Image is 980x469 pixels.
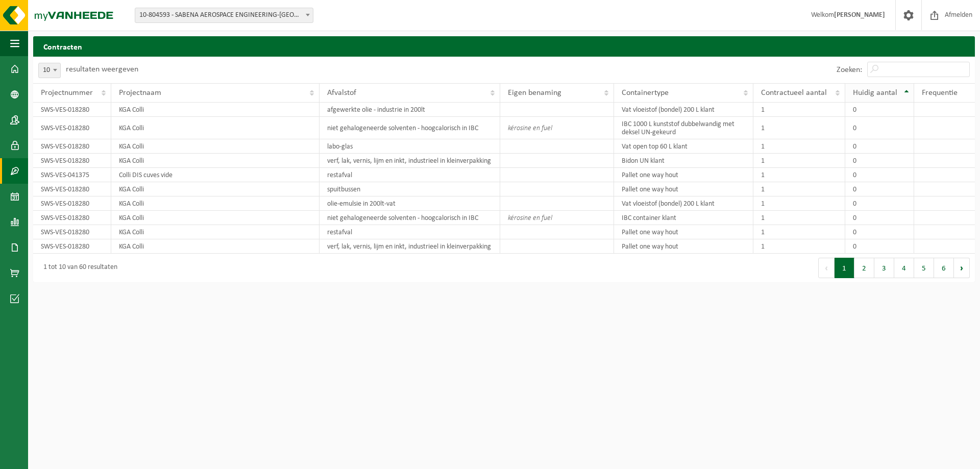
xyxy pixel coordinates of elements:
td: KGA Colli [111,154,320,168]
td: 1 [753,139,845,154]
td: spuitbussen [320,182,500,196]
td: 0 [845,196,914,211]
span: Containertype [622,89,669,97]
td: 0 [845,225,914,239]
td: KGA Colli [111,225,320,239]
strong: [PERSON_NAME] [834,11,885,19]
td: SWS-VES-018280 [33,211,111,225]
td: verf, lak, vernis, lijm en inkt, industrieel in kleinverpakking [320,154,500,168]
td: KGA Colli [111,182,320,196]
h2: Contracten [33,36,975,56]
span: Projectnummer [41,89,93,97]
td: KGA Colli [111,239,320,254]
td: SWS-VES-018280 [33,139,111,154]
button: 3 [874,258,894,278]
td: verf, lak, vernis, lijm en inkt, industrieel in kleinverpakking [320,239,500,254]
td: 1 [753,154,845,168]
td: IBC container klant [614,211,753,225]
span: Projectnaam [119,89,161,97]
td: 0 [845,139,914,154]
td: 0 [845,117,914,139]
td: KGA Colli [111,139,320,154]
td: 1 [753,211,845,225]
td: 1 [753,117,845,139]
span: Afvalstof [327,89,356,97]
td: Colli DIS cuves vide [111,168,320,182]
td: SWS-VES-041375 [33,168,111,182]
span: 10 [39,63,60,78]
td: 0 [845,168,914,182]
td: 1 [753,168,845,182]
td: Bidon UN klant [614,154,753,168]
span: Frequentie [922,89,958,97]
span: 10-804593 - SABENA AEROSPACE ENGINEERING-CHARLEROI - GOSSELIES [135,8,313,22]
td: SWS-VES-018280 [33,154,111,168]
td: 0 [845,211,914,225]
td: SWS-VES-018280 [33,103,111,117]
label: resultaten weergeven [66,65,138,73]
td: 1 [753,239,845,254]
td: SWS-VES-018280 [33,196,111,211]
td: KGA Colli [111,117,320,139]
button: Next [954,258,970,278]
span: Contractueel aantal [761,89,827,97]
td: 1 [753,225,845,239]
td: 1 [753,103,845,117]
td: niet gehalogeneerde solventen - hoogcalorisch in IBC [320,117,500,139]
span: 10-804593 - SABENA AEROSPACE ENGINEERING-CHARLEROI - GOSSELIES [135,8,313,23]
i: kérosine en fuel [508,125,552,132]
td: KGA Colli [111,211,320,225]
label: Zoeken: [837,66,862,74]
i: kérosine en fuel [508,214,552,222]
td: SWS-VES-018280 [33,117,111,139]
td: 0 [845,182,914,196]
td: Vat vloeistof (bondel) 200 L klant [614,196,753,211]
td: IBC 1000 L kunststof dubbelwandig met deksel UN-gekeurd [614,117,753,139]
td: KGA Colli [111,196,320,211]
td: Pallet one way hout [614,182,753,196]
td: SWS-VES-018280 [33,182,111,196]
td: 0 [845,239,914,254]
button: 5 [914,258,934,278]
button: 1 [835,258,854,278]
button: 4 [894,258,914,278]
td: SWS-VES-018280 [33,225,111,239]
td: 1 [753,182,845,196]
td: niet gehalogeneerde solventen - hoogcalorisch in IBC [320,211,500,225]
td: Pallet one way hout [614,225,753,239]
td: 1 [753,196,845,211]
td: restafval [320,168,500,182]
td: labo-glas [320,139,500,154]
button: Previous [818,258,835,278]
td: Vat vloeistof (bondel) 200 L klant [614,103,753,117]
button: 6 [934,258,954,278]
td: Vat open top 60 L klant [614,139,753,154]
td: Pallet one way hout [614,168,753,182]
div: 1 tot 10 van 60 resultaten [38,259,117,277]
td: olie-emulsie in 200lt-vat [320,196,500,211]
span: 10 [38,63,61,78]
td: 0 [845,154,914,168]
td: Pallet one way hout [614,239,753,254]
button: 2 [854,258,874,278]
td: KGA Colli [111,103,320,117]
td: 0 [845,103,914,117]
span: Eigen benaming [508,89,561,97]
td: restafval [320,225,500,239]
span: Huidig aantal [853,89,897,97]
td: SWS-VES-018280 [33,239,111,254]
td: afgewerkte olie - industrie in 200lt [320,103,500,117]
